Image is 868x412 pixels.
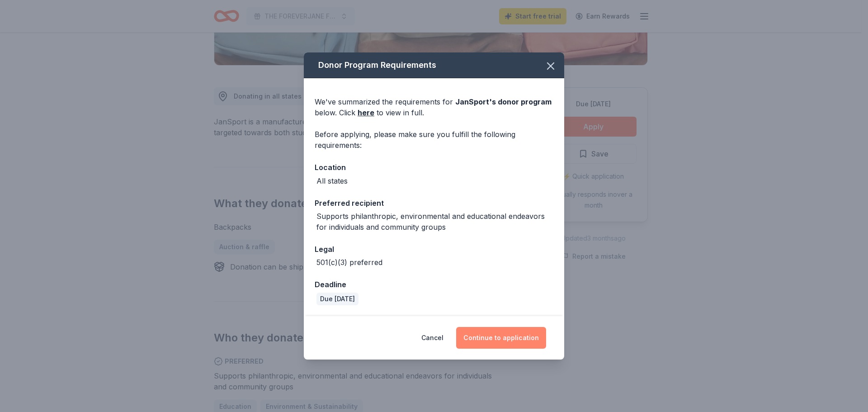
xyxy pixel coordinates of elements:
[316,293,359,305] div: Due [DATE]
[358,107,374,118] a: here
[304,52,564,78] div: Donor Program Requirements
[315,243,553,255] div: Legal
[316,175,348,186] div: All states
[315,279,553,290] div: Deadline
[316,257,382,268] div: 501(c)(3) preferred
[455,97,552,106] span: JanSport 's donor program
[456,327,546,349] button: Continue to application
[315,96,553,118] div: We've summarized the requirements for below. Click to view in full.
[421,327,443,349] button: Cancel
[315,161,553,173] div: Location
[315,197,553,209] div: Preferred recipient
[315,129,553,151] div: Before applying, please make sure you fulfill the following requirements:
[316,211,553,232] div: Supports philanthropic, environmental and educational endeavors for individuals and community groups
